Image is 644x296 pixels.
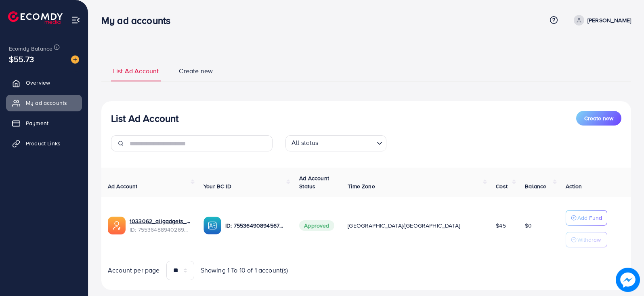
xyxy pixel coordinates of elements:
img: image [617,269,638,290]
span: ID: 7553648894026989575 [130,226,191,234]
a: [PERSON_NAME] [571,15,631,26]
span: [GEOGRAPHIC_DATA]/[GEOGRAPHIC_DATA] [348,221,460,230]
span: Your BC ID [203,182,231,190]
h3: List Ad Account [111,113,178,124]
a: Product Links [6,135,82,151]
a: Overview [6,75,82,91]
span: Product Links [26,139,61,147]
button: Withdraw [566,232,607,247]
span: My ad accounts [26,99,67,107]
span: Payment [26,119,48,127]
span: Showing 1 To 10 of 1 account(s) [201,266,288,275]
span: $55.73 [9,53,34,65]
img: ic-ads-acc.e4c84228.svg [108,217,126,234]
img: menu [71,15,80,25]
span: Ad Account Status [299,174,329,190]
span: Account per page [108,266,160,275]
span: Create new [179,66,213,76]
div: <span class='underline'>1033062_allgadgets_1758721188396</span></br>7553648894026989575 [130,217,191,234]
img: logo [8,11,63,24]
span: Create new [584,114,613,122]
span: $0 [525,221,532,230]
p: ID: 7553649089456701448 [225,221,286,230]
a: Payment [6,115,82,131]
a: My ad accounts [6,95,82,111]
p: Withdraw [577,235,601,245]
span: All status [290,136,320,149]
span: Balance [525,182,546,190]
input: Search for option [321,137,373,149]
span: Time Zone [348,182,375,190]
span: Cost [496,182,508,190]
span: Ad Account [108,182,138,190]
div: Search for option [285,135,386,151]
span: $45 [496,221,506,230]
h3: My ad accounts [101,15,177,26]
span: Overview [26,79,50,87]
span: List Ad Account [113,66,159,76]
button: Create new [576,111,621,126]
img: image [71,55,79,64]
img: ic-ba-acc.ded83a64.svg [203,217,221,234]
p: Add Fund [577,213,602,223]
span: Approved [299,220,334,231]
span: Action [566,182,582,190]
button: Add Fund [566,210,607,226]
p: [PERSON_NAME] [587,15,631,25]
a: 1033062_allgadgets_1758721188396 [130,217,191,225]
span: Ecomdy Balance [9,45,52,53]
